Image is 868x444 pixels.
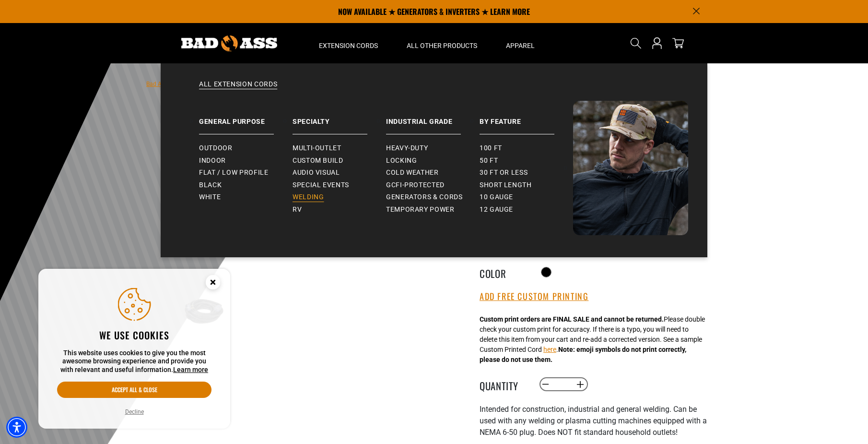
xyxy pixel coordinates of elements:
p: This website uses cookies to give you the most awesome browsing experience and provide you with r... [57,349,211,374]
span: White [199,193,221,202]
a: Short Length [480,179,573,192]
strong: Note: emoji symbols do not print correctly, please do not use them. [480,346,686,363]
button: Close this option [196,269,230,299]
a: 30 ft or less [480,167,573,179]
a: Black [199,179,293,192]
a: Flat / Low Profile [199,167,293,179]
span: Black [199,181,222,190]
span: Welding [293,193,324,202]
span: Audio Visual [293,168,340,177]
span: RV [293,205,302,214]
span: Locking [386,156,417,165]
summary: Extension Cords [305,23,392,63]
span: Intended for construction, industrial and general welding. Can be used with any welding or plasma... [480,405,707,437]
label: Quantity [480,378,528,391]
span: Heavy-Duty [386,144,428,153]
a: Industrial Grade [386,101,480,134]
legend: Color [480,266,528,278]
a: General Purpose [199,101,293,134]
summary: All Other Products [392,23,492,63]
a: RV [293,204,386,216]
span: 50 ft [480,156,498,165]
a: Outdoor [199,142,293,155]
a: Audio Visual [293,167,386,179]
a: Specialty [293,101,386,134]
a: 50 ft [480,155,573,167]
span: Cold Weather [386,168,439,177]
img: Bad Ass Extension Cords [181,36,277,51]
a: Heavy-Duty [386,142,480,155]
span: Short Length [480,181,532,190]
span: Apparel [506,41,535,50]
a: Welding [293,191,386,204]
a: By Feature [480,101,573,134]
div: Please double check your custom print for accuracy. If there is a typo, you will need to delete t... [480,314,705,365]
a: Custom Build [293,155,386,167]
span: 12 gauge [480,205,513,214]
a: Multi-Outlet [293,142,386,155]
span: Custom Build [293,156,343,165]
a: Open this option [649,23,665,63]
a: Special Events [293,179,386,192]
span: Temporary Power [386,205,455,214]
summary: Apparel [492,23,549,63]
a: All Extension Cords [180,80,688,101]
button: Accept all & close [57,382,211,398]
span: Flat / Low Profile [199,168,269,177]
a: cart [670,37,686,49]
a: Locking [386,155,480,167]
a: Generators & Cords [386,191,480,204]
span: All Other Products [407,41,477,50]
aside: Cookie Consent [38,269,230,429]
button: Add Free Custom Printing [480,291,588,302]
span: Indoor [199,156,226,165]
a: GCFI-Protected [386,179,480,192]
span: Special Events [293,181,349,190]
div: Accessibility Menu [6,417,27,438]
span: Outdoor [199,144,232,153]
a: 100 ft [480,142,573,155]
a: This website uses cookies to give you the most awesome browsing experience and provide you with r... [173,366,208,373]
a: 12 gauge [480,204,573,216]
button: Decline [122,407,147,417]
a: Indoor [199,155,293,167]
span: 30 ft or less [480,168,528,177]
span: 10 gauge [480,193,513,202]
span: GCFI-Protected [386,181,445,190]
a: Cold Weather [386,167,480,179]
button: here [543,345,556,355]
strong: Custom print orders are FINAL SALE and cannot be returned. [480,315,664,323]
img: Bad Ass Extension Cords [573,101,688,235]
h2: We use cookies [57,329,211,341]
a: 10 gauge [480,191,573,204]
span: Extension Cords [319,41,378,50]
span: 100 ft [480,144,502,153]
nav: breadcrumbs [146,78,352,89]
summary: Search [628,36,644,51]
span: Multi-Outlet [293,144,341,153]
a: Bad Ass Extension Cords [146,81,211,87]
span: Generators & Cords [386,193,463,202]
a: White [199,191,293,204]
a: Temporary Power [386,204,480,216]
